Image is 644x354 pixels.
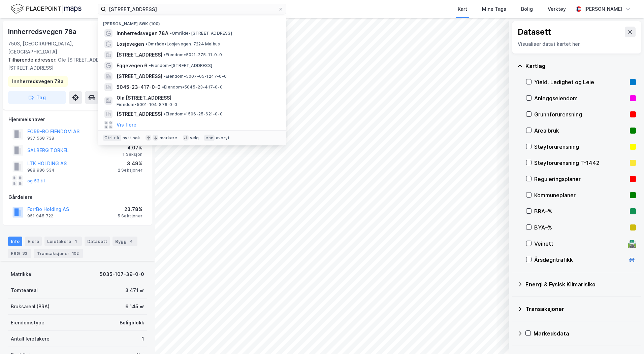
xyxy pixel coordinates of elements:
div: Yield, Ledighet og Leie [534,78,627,86]
div: Bolig [521,5,533,13]
div: Boligblokk [120,319,144,327]
div: Transaksjoner [34,249,83,258]
iframe: Chat Widget [610,322,644,354]
div: [PERSON_NAME] søk (100) [98,16,286,28]
div: Markedsdata [534,329,636,338]
div: Veinett [534,240,625,248]
div: Kommuneplaner [534,191,627,199]
div: esc [204,135,215,141]
div: markere [160,135,177,141]
span: [STREET_ADDRESS] [117,110,162,118]
div: 102 [71,250,80,257]
div: nytt søk [123,135,140,141]
div: Visualiser data i kartet her. [518,40,636,48]
div: Bruksareal (BRA) [11,303,50,311]
div: Kontrollprogram for chat [610,322,644,354]
div: Årsdøgntrafikk [534,256,625,264]
div: Transaksjoner [525,305,636,313]
div: BYA–% [534,223,627,232]
div: Datasett [518,27,551,37]
span: [STREET_ADDRESS] [117,72,162,80]
div: 3 471 ㎡ [125,286,144,294]
span: • [164,52,166,57]
span: • [149,63,151,68]
div: 1 [142,335,144,343]
div: 5 Seksjoner [118,213,142,219]
div: 33 [21,250,29,257]
div: Støyforurensning T-1442 [534,159,627,167]
div: Gårdeiere [8,193,147,201]
span: Eiendom • 1506-25-621-0-0 [164,111,223,117]
div: 3.49% [118,160,142,168]
div: Bygg [112,237,137,246]
div: velg [190,135,199,141]
span: Område • Losjevegen, 7224 Melhus [146,41,220,47]
span: [STREET_ADDRESS] [117,51,162,59]
div: Eiendomstype [11,319,44,327]
button: Vis flere [117,121,136,129]
div: Leietakere [44,237,82,246]
span: • [164,111,166,116]
div: Kart [458,5,467,13]
input: Søk på adresse, matrikkel, gårdeiere, leietakere eller personer [106,4,278,14]
div: 23.78% [118,205,142,213]
div: Grunnforurensning [534,110,627,118]
span: Eiendom • [STREET_ADDRESS] [149,63,212,68]
div: Verktøy [548,5,566,13]
div: Mine Tags [482,5,506,13]
span: Ola [STREET_ADDRESS] [117,94,278,102]
div: Ctrl + k [103,135,121,141]
span: 5045-23-417-0-0 [117,83,161,91]
div: Matrikkel [11,270,33,278]
div: avbryt [216,135,230,141]
div: ESG [8,249,31,258]
span: • [162,84,164,90]
div: Støyforurensning [534,143,627,151]
span: Tilhørende adresser: [8,57,58,63]
span: Eiendom • 5021-275-11-0-0 [164,52,222,58]
div: Reguleringsplaner [534,175,627,183]
div: 7503, [GEOGRAPHIC_DATA], [GEOGRAPHIC_DATA] [8,40,112,56]
div: 4 [128,238,135,245]
div: 988 986 534 [27,168,55,173]
div: Info [8,237,22,246]
span: • [146,41,148,46]
div: Tomteareal [11,286,38,294]
span: Eiendom • 5001-104-876-0-0 [117,102,177,107]
span: Eiendom • 5007-65-1247-0-0 [164,74,227,79]
button: Tag [8,91,66,104]
span: • [164,74,166,79]
div: Antall leietakere [11,335,50,343]
div: [PERSON_NAME] [584,5,622,13]
div: Innherredsvegen 78a [12,77,64,85]
span: • [170,31,172,36]
div: Hjemmelshaver [8,115,147,123]
img: logo.f888ab2527a4732fd821a326f86c7f29.svg [11,3,82,15]
div: 2 Seksjoner [118,168,142,173]
div: Eiere [25,237,42,246]
div: Kartlag [525,62,636,70]
div: 1 [72,238,79,245]
div: 951 945 722 [27,213,53,219]
div: Datasett [85,237,110,246]
div: Energi & Fysisk Klimarisiko [525,280,636,288]
span: Eiendom • 5045-23-417-0-0 [162,84,223,90]
span: Losjevegen [117,40,144,48]
div: Innherredsvegen 78a [8,26,78,37]
span: Område • [STREET_ADDRESS] [170,31,232,36]
div: Anleggseiendom [534,94,627,102]
div: 4.07% [123,144,142,152]
div: BRA–% [534,207,627,215]
span: Innherredsvegen 78A [117,29,168,37]
div: 937 568 738 [27,136,54,141]
div: 🛣️ [627,239,637,248]
span: Eggevegen 6 [117,62,148,70]
div: 6 145 ㎡ [125,303,144,311]
div: Ole [STREET_ADDRESS], [STREET_ADDRESS] [8,56,141,72]
div: Arealbruk [534,127,627,135]
div: 1 Seksjon [123,152,142,157]
div: 5035-107-39-0-0 [100,270,144,278]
